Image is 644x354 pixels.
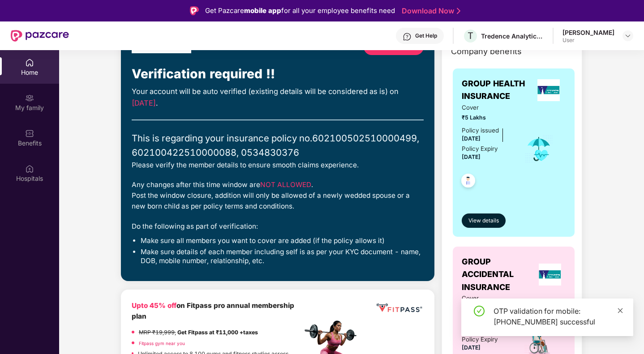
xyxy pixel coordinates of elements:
[402,6,458,16] a: Download Now
[177,329,258,336] strong: Get Fitpass at ₹11,000 +taxes
[132,179,424,212] div: Any changes after this time window are . Post the window closure, addition will only be allowed o...
[537,79,560,101] img: insurerLogo
[462,213,506,228] button: View details
[462,294,512,303] span: Cover
[451,45,522,58] span: Company benefits
[244,6,281,15] strong: mobile app
[462,135,481,142] span: [DATE]
[415,32,437,39] div: Get Help
[141,236,424,245] li: Make sure all members you want to cover are added (if the policy allows it)
[11,30,69,42] img: New Pazcare Logo
[403,32,412,41] img: svg+xml;base64,PHN2ZyBpZD0iSGVscC0zMngzMiIgeG1sbnM9Imh0dHA6Ly93d3cudzMub3JnLzIwMDAvc3ZnIiB3aWR0aD...
[462,113,512,122] span: ₹5 Lakhs
[462,103,512,112] span: Cover
[462,126,499,135] div: Policy issued
[190,6,199,15] img: Logo
[132,131,424,160] div: This is regarding your insurance policy no. 602100502510000499, 602100422510000088, 0534830376
[25,94,34,102] img: svg+xml;base64,PHN2ZyB3aWR0aD0iMjAiIGhlaWdodD0iMjAiIHZpZXdCb3g9IjAgMCAyMCAyMCIgZmlsbD0ibm9uZSIgeG...
[375,300,424,316] img: fppp.png
[457,6,460,16] img: Stroke
[462,77,531,103] span: GROUP HEALTH INSURANCE
[562,28,614,37] div: [PERSON_NAME]
[481,32,544,40] div: Tredence Analytics Solutions Private Limited
[25,129,34,138] img: svg+xml;base64,PHN2ZyBpZD0iQmVuZWZpdHMiIHhtbG5zPSJodHRwOi8vd3d3LnczLm9yZy8yMDAwL3N2ZyIgd2lkdGg9Ij...
[132,64,424,84] div: Verification required !!
[139,329,176,336] del: MRP ₹19,999,
[462,344,481,351] span: [DATE]
[524,134,554,164] img: icon
[25,58,34,67] img: svg+xml;base64,PHN2ZyBpZD0iSG9tZSIgeG1sbnM9Imh0dHA6Ly93d3cudzMub3JnLzIwMDAvc3ZnIiB3aWR0aD0iMjAiIG...
[462,154,481,160] span: [DATE]
[457,171,479,193] img: svg+xml;base64,PHN2ZyB4bWxucz0iaHR0cDovL3d3dy53My5vcmcvMjAwMC9zdmciIHdpZHRoPSI0OC45NDMiIGhlaWdodD...
[132,86,424,109] div: Your account will be auto verified (existing details will be considered as is) on .
[617,307,623,314] span: close
[468,30,473,41] span: T
[132,98,156,107] span: [DATE]
[139,341,185,346] a: Fitpass gym near you
[132,221,424,232] div: Do the following as part of verification:
[205,5,395,16] div: Get Pazcare for all your employee benefits need
[132,160,424,171] div: Please verify the member details to ensure smooth claims experience.
[132,301,294,320] b: on Fitpass pro annual membership plan
[562,37,614,44] div: User
[141,247,424,266] li: Make sure details of each member including self is as per your KYC document - name, DOB, mobile n...
[462,144,498,154] div: Policy Expiry
[25,164,34,173] img: svg+xml;base64,PHN2ZyBpZD0iSG9zcGl0YWxzIiB4bWxucz0iaHR0cDovL3d3dy53My5vcmcvMjAwMC9zdmciIHdpZHRoPS...
[539,264,561,286] img: insurerLogo
[260,180,311,189] span: NOT ALLOWED
[132,301,176,310] b: Upto 45% off
[494,306,623,327] div: OTP validation for mobile: [PHONE_NUMBER] successful
[462,256,535,294] span: GROUP ACCIDENTAL INSURANCE
[474,306,485,316] span: check-circle
[468,217,499,225] span: View details
[624,32,631,39] img: svg+xml;base64,PHN2ZyBpZD0iRHJvcGRvd24tMzJ4MzIiIHhtbG5zPSJodHRwOi8vd3d3LnczLm9yZy8yMDAwL3N2ZyIgd2...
